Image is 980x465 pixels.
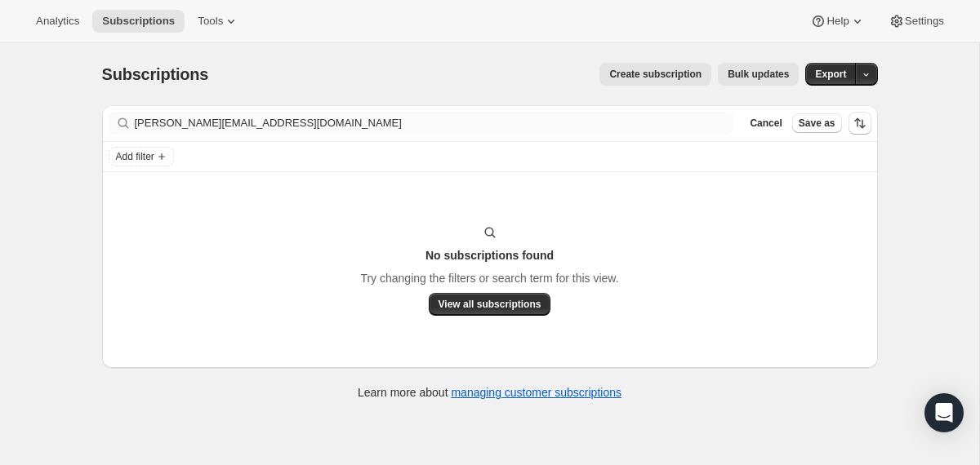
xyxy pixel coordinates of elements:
span: Settings [905,15,944,28]
button: Tools [188,10,249,33]
button: Add filter [109,147,174,166]
button: Settings [879,10,954,33]
span: Tools [198,15,223,28]
span: View all subscriptions [439,298,541,311]
span: Help [826,15,849,28]
button: Sort the results [849,112,871,135]
button: Subscriptions [92,10,185,33]
span: Analytics [36,15,79,28]
h3: No subscriptions found [425,247,554,263]
button: Cancel [743,113,788,133]
div: Open Intercom Messenger [924,393,964,432]
button: Save as [792,113,842,133]
span: Export [815,68,846,81]
p: Try changing the filters or search term for this view. [360,270,618,286]
p: Learn more about [358,384,621,401]
span: Add filter [116,150,154,163]
button: Bulk updates [718,63,799,86]
button: View all subscriptions [429,293,551,316]
span: Create subscription [609,68,702,81]
input: Filter subscribers [135,112,734,135]
button: Create subscription [599,63,711,86]
span: Bulk updates [728,68,789,81]
span: Subscriptions [102,15,175,28]
button: Export [805,63,856,86]
a: managing customer subscriptions [451,386,621,399]
button: Help [800,10,875,33]
span: Subscriptions [102,65,209,83]
span: Save as [799,117,835,130]
button: Analytics [26,10,89,33]
span: Cancel [750,117,782,130]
